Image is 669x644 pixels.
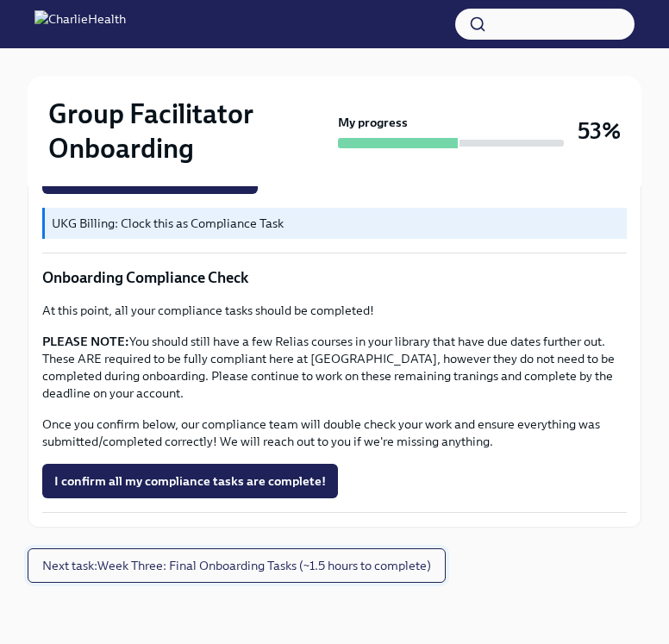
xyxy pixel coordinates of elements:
[28,548,446,583] button: Next task:Week Three: Final Onboarding Tasks (~1.5 hours to complete)
[42,557,431,574] span: Next task : Week Three: Final Onboarding Tasks (~1.5 hours to complete)
[48,97,331,166] h2: Group Facilitator Onboarding
[42,333,627,402] p: You should still have a few Relias courses in your library that have due dates further out. These...
[42,464,338,498] button: I confirm all my compliance tasks are complete!
[34,10,126,38] img: CharlieHealth
[42,267,627,288] p: Onboarding Compliance Check
[42,416,627,450] p: Once you confirm below, our compliance team will double check your work and ensure everything was...
[338,114,408,131] strong: My progress
[54,472,326,490] span: I confirm all my compliance tasks are complete!
[42,302,627,319] p: At this point, all your compliance tasks should be completed!
[578,116,621,147] h3: 53%
[52,215,620,232] p: UKG Billing: Clock this as Compliance Task
[42,334,129,349] strong: PLEASE NOTE:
